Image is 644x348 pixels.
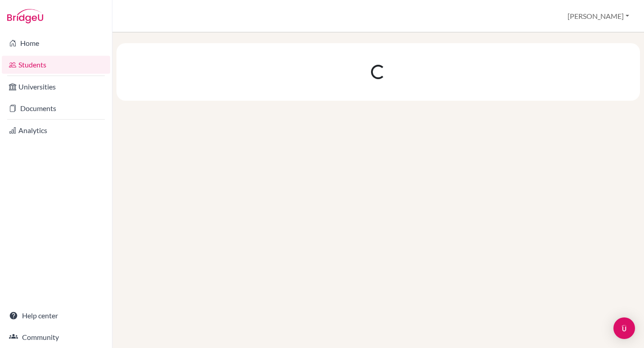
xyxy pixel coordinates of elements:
a: Help center [2,307,110,325]
a: Home [2,34,110,52]
a: Documents [2,99,110,117]
a: Community [2,328,110,346]
button: [PERSON_NAME] [563,8,633,25]
a: Analytics [2,121,110,139]
img: Bridge-U [7,9,43,23]
div: Open Intercom Messenger [613,317,635,339]
a: Students [2,56,110,74]
a: Universities [2,78,110,96]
